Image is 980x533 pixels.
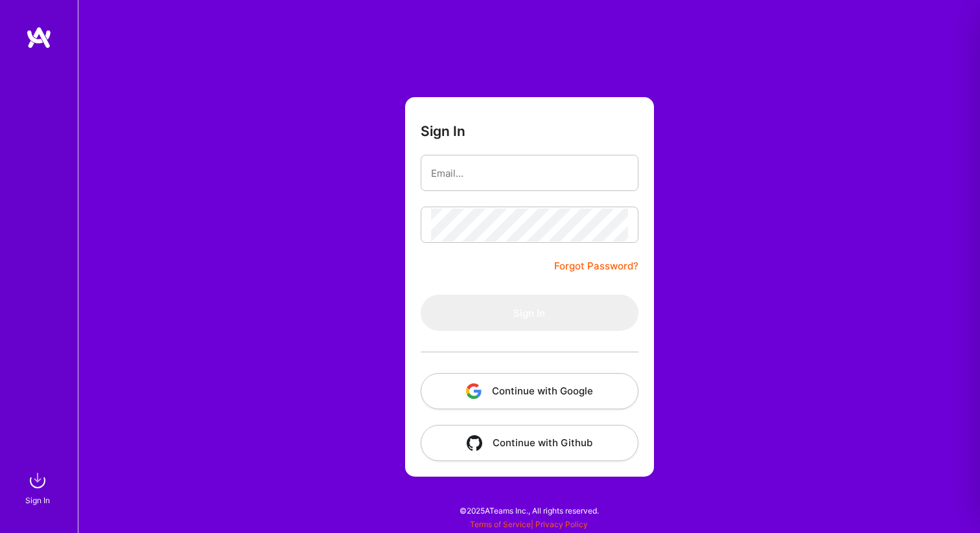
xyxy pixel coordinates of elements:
[554,258,638,274] a: Forgot Password?
[421,425,638,461] button: Continue with Github
[421,295,638,331] button: Sign In
[421,123,465,139] h3: Sign In
[467,435,482,451] img: icon
[470,519,531,529] a: Terms of Service
[421,373,638,409] button: Continue with Google
[78,494,980,527] div: © 2025 ATeams Inc., All rights reserved.
[26,26,52,49] img: logo
[27,468,51,507] a: sign inSign In
[431,157,628,190] input: Email...
[466,383,482,399] img: icon
[25,468,51,493] img: sign in
[25,493,50,507] div: Sign In
[535,519,588,529] a: Privacy Policy
[470,519,588,529] span: |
